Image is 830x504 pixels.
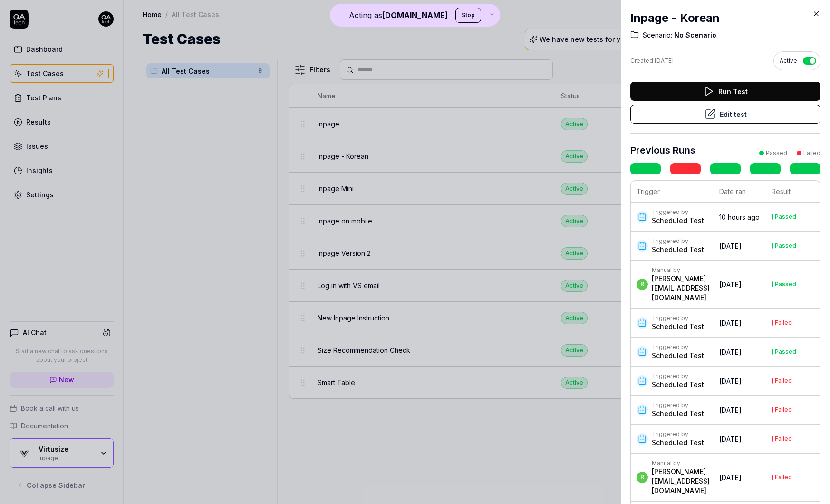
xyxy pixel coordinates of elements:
[775,243,796,249] div: Passed
[719,406,742,414] time: [DATE]
[652,409,704,418] div: Scheduled Test
[652,430,704,438] div: Triggered by
[766,149,787,157] div: Passed
[652,372,704,380] div: Triggered by
[775,407,792,413] div: Failed
[630,143,695,157] h3: Previous Runs
[652,274,710,302] div: [PERSON_NAME][EMAIL_ADDRESS][DOMAIN_NAME]
[719,319,742,327] time: [DATE]
[643,30,672,40] span: Scenario:
[637,279,648,290] span: r
[652,380,704,389] div: Scheduled Test
[775,378,792,384] div: Failed
[719,281,742,289] time: [DATE]
[652,438,704,447] div: Scheduled Test
[631,181,714,203] th: Trigger
[630,10,820,27] h2: Inpage - Korean
[775,349,796,355] div: Passed
[775,281,796,287] div: Passed
[652,401,704,409] div: Triggered by
[652,351,704,360] div: Scheduled Test
[719,242,742,250] time: [DATE]
[652,322,704,331] div: Scheduled Test
[637,472,648,483] span: r
[652,266,710,274] div: Manual by
[652,343,704,351] div: Triggered by
[652,237,704,245] div: Triggered by
[719,474,742,482] time: [DATE]
[652,208,704,216] div: Triggered by
[719,213,760,221] time: 10 hours ago
[719,348,742,356] time: [DATE]
[455,8,481,23] button: Stop
[652,216,704,225] div: Scheduled Test
[719,377,742,385] time: [DATE]
[714,181,766,203] th: Date ran
[775,436,792,442] div: Failed
[652,467,710,495] div: [PERSON_NAME][EMAIL_ADDRESS][DOMAIN_NAME]
[652,245,704,254] div: Scheduled Test
[655,57,674,64] time: [DATE]
[630,82,820,101] button: Run Test
[672,30,716,40] span: No Scenario
[775,214,796,220] div: Passed
[630,57,674,65] div: Created
[719,435,742,443] time: [DATE]
[630,105,820,124] button: Edit test
[652,459,710,467] div: Manual by
[652,314,704,322] div: Triggered by
[803,149,820,157] div: Failed
[775,475,792,480] div: Failed
[775,320,792,326] div: Failed
[780,57,797,65] span: Active
[766,181,820,203] th: Result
